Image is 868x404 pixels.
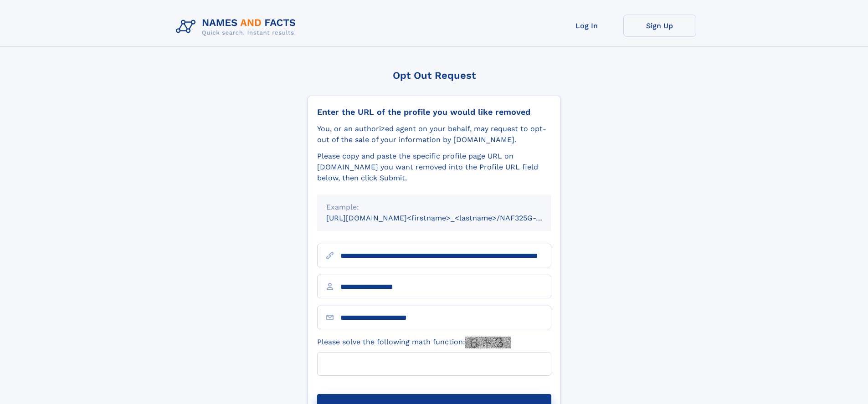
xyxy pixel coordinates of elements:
div: Please copy and paste the specific profile page URL on [DOMAIN_NAME] you want removed into the Pr... [317,151,551,184]
div: Opt Out Request [308,70,561,81]
label: Please solve the following math function: [317,337,511,348]
a: Sign Up [623,15,696,37]
div: Example: [326,202,542,213]
img: Logo Names and Facts [172,15,303,39]
small: [URL][DOMAIN_NAME]<firstname>_<lastname>/NAF325G-xxxxxxxx [326,214,569,222]
div: You, or an authorized agent on your behalf, may request to opt-out of the sale of your informatio... [317,123,551,145]
a: Log In [550,15,623,37]
div: Enter the URL of the profile you would like removed [317,107,551,117]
